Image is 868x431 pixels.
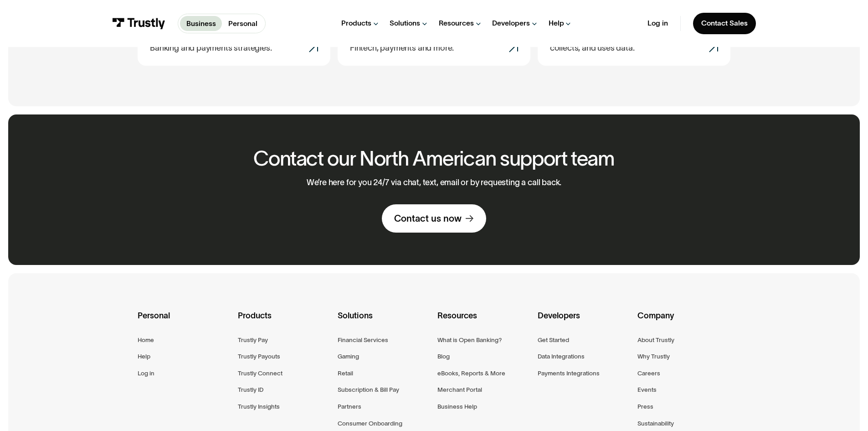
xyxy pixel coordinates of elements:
p: Personal [228,18,257,29]
a: Contact Sales [693,13,756,34]
img: Trustly Logo [112,18,165,29]
a: Gaming [338,351,359,362]
div: Resources [439,19,474,28]
div: Developers [538,309,630,335]
div: Solutions [390,19,420,28]
a: Payments Integrations [538,368,600,379]
a: Retail [338,368,353,379]
a: Merchant Portal [437,384,482,395]
div: Solutions [338,309,430,335]
a: Business Help [437,401,477,412]
p: Business [186,18,216,29]
div: Products [238,309,330,335]
a: Careers [637,368,660,379]
div: Developers [492,19,530,28]
div: Products [341,19,371,28]
a: What is Open Banking? [437,335,502,345]
div: Personal [138,309,230,335]
a: Log in [138,368,154,379]
a: About Trustly [637,335,674,345]
a: Home [138,335,154,345]
a: Partners [338,401,361,412]
a: Events [637,384,657,395]
a: Trustly ID [238,384,263,395]
a: Blog [437,351,450,362]
a: Press [637,401,653,412]
a: Subscription & Bill Pay [338,384,399,395]
div: Company [637,309,730,335]
div: Contact Sales [701,19,748,28]
a: Log in [647,19,668,28]
p: We’re here for you 24/7 via chat, text, email or by requesting a call back. [307,178,562,188]
a: Trustly Payouts [238,351,280,362]
a: Trustly Insights [238,401,280,412]
h2: Contact our North American support team [253,147,615,170]
a: Financial Services [338,335,388,345]
div: Contact us now [394,213,462,224]
a: Consumer Onboarding [338,418,402,429]
a: Get Started [538,335,569,345]
a: Sustainability [637,418,674,429]
a: Trustly Pay [238,335,268,345]
a: Why Trustly [637,351,670,362]
a: Help [138,351,150,362]
div: Help [549,19,564,28]
a: Data Integrations [538,351,585,362]
a: eBooks, Reports & More [437,368,505,379]
a: Personal [222,16,263,31]
a: Business [180,16,222,31]
a: Contact us now [382,204,486,233]
div: Resources [437,309,530,335]
a: Trustly Connect [238,368,282,379]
